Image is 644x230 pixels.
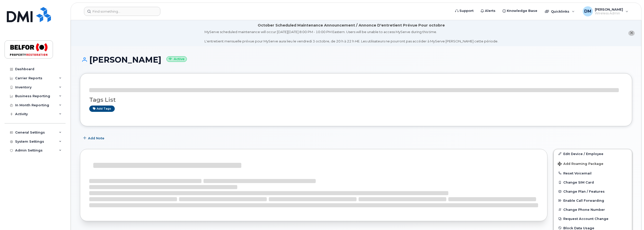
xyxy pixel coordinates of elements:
button: Request Account Change [554,214,632,223]
div: MyServe scheduled maintenance will occur [DATE][DATE] 8:00 PM - 10:00 PM Eastern. Users will be u... [204,30,498,44]
button: Enable Call Forwarding [554,196,632,205]
button: Add Roaming Package [554,158,632,169]
h3: Tags List [89,97,623,103]
button: Reset Voicemail [554,169,632,178]
h1: [PERSON_NAME] [80,55,632,64]
div: October Scheduled Maintenance Announcement / Annonce D'entretient Prévue Pour octobre [258,23,445,28]
button: Change SIM Card [554,178,632,187]
button: close notification [628,31,635,36]
span: Enable Call Forwarding [563,199,604,202]
button: Add Note [80,134,109,143]
small: Active [166,56,187,62]
span: Add Roaming Package [558,162,603,167]
span: Add Note [88,136,104,141]
span: Change Plan / Features [563,190,605,193]
a: Edit Device / Employee [554,149,632,158]
button: Change Plan / Features [554,187,632,196]
a: Add tags [89,106,115,112]
button: Change Phone Number [554,205,632,214]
